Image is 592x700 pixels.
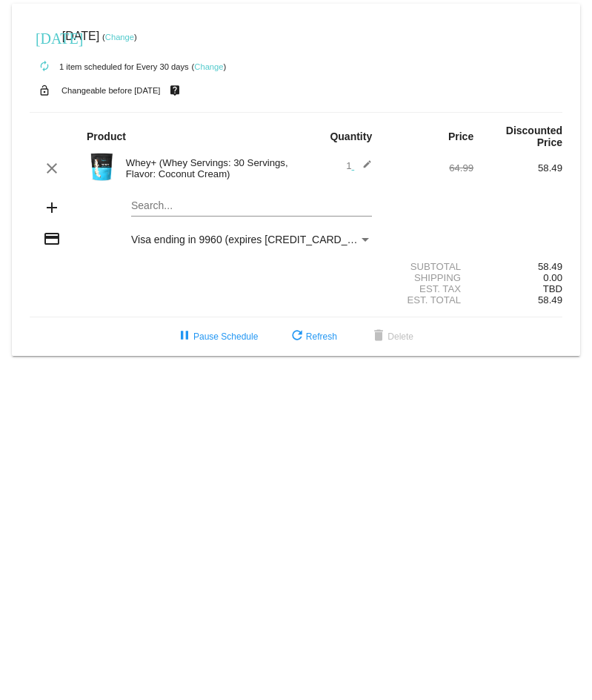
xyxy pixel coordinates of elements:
[538,294,562,306] span: 58.49
[131,234,379,245] span: Visa ending in 9960 (expires [CREDIT_CARD_DATA])
[385,294,473,306] div: Est. Total
[370,328,388,346] mat-icon: delete
[288,331,337,342] span: Refresh
[192,62,227,71] small: ( )
[330,131,372,142] strong: Quantity
[354,159,372,177] mat-icon: edit
[131,200,372,212] input: Search...
[176,331,258,342] span: Pause Schedule
[131,234,372,245] mat-select: Payment Method
[105,33,134,42] a: Change
[164,323,270,350] button: Pause Schedule
[276,323,349,350] button: Refresh
[176,328,193,346] mat-icon: pause
[370,331,413,342] span: Delete
[385,272,473,283] div: Shipping
[87,131,126,142] strong: Product
[448,131,473,142] strong: Price
[194,62,223,71] a: Change
[119,157,296,179] div: Whey+ (Whey Servings: 30 Servings, Flavor: Coconut Cream)
[36,81,53,100] mat-icon: lock_open
[61,86,161,95] small: Changeable before [DATE]
[43,230,61,248] mat-icon: credit_card
[506,125,562,148] strong: Discounted Price
[473,162,562,174] div: 58.49
[36,28,53,46] mat-icon: [DATE]
[288,328,306,346] mat-icon: refresh
[346,160,372,171] span: 1
[543,283,562,294] span: TBD
[102,33,137,42] small: ( )
[473,261,562,272] div: 58.49
[385,162,473,174] div: 64.99
[543,272,562,283] span: 0.00
[87,152,116,182] img: Image-1l-Whey-2lb-Coconut-Cream-Pie-1000x1000-1.png
[385,283,473,294] div: Est. Tax
[358,323,425,350] button: Delete
[385,261,473,272] div: Subtotal
[30,62,189,71] small: 1 item scheduled for Every 30 days
[43,199,61,217] mat-icon: add
[166,81,184,100] mat-icon: live_help
[36,58,53,76] mat-icon: autorenew
[43,159,61,177] mat-icon: clear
